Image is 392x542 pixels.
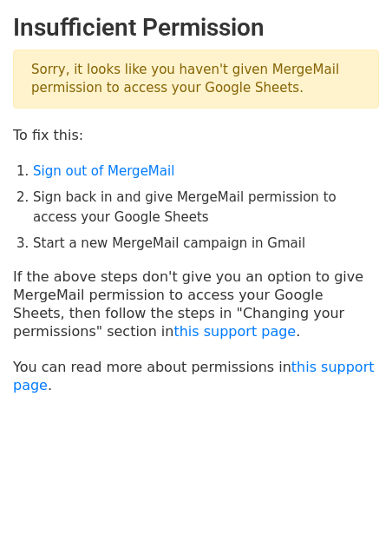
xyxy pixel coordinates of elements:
[173,323,296,340] a: this support page
[33,234,379,254] li: Start a new MergeMail campaign in Gmail
[33,163,174,179] a: Sign out of MergeMail
[33,188,379,227] li: Sign back in and give MergeMail permission to access your Google Sheets
[13,268,379,340] p: If the above steps don't give you an option to give MergeMail permission to access your Google Sh...
[13,13,379,43] h2: Insufficient Permission
[13,50,379,109] p: Sorry, it looks like you haven't given MergeMail permission to access your Google Sheets.
[13,359,375,393] a: this support page
[13,358,379,394] p: You can read more about permissions in .
[13,126,379,144] p: To fix this:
